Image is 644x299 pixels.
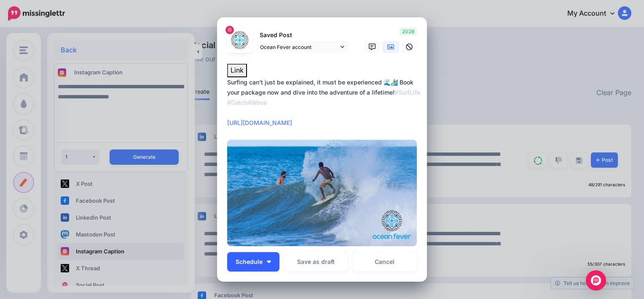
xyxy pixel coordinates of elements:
[227,252,279,272] button: Schedule
[227,64,247,77] button: Link
[586,270,606,291] div: Open Intercom Messenger
[284,252,348,272] button: Save as draft
[400,27,417,36] span: 2028
[256,30,349,40] p: Saved Post
[230,30,250,50] img: 107422651_701898550356862_7250447219391080480_n-bsa149580.jpg
[352,252,417,272] a: Cancel
[267,261,271,263] img: arrow-down-white.png
[260,43,338,52] span: Ocean Fever account
[256,41,349,53] a: Ocean Fever account
[227,140,417,246] img: 8HE2MLXSHMBPHWB4TY8MKJXAYX3ZKJX4.png
[227,77,421,128] div: Surfing can't just be explained, it must be experienced 🌊🏄‍♂️ Book your package now and dive into...
[236,259,263,265] span: Schedule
